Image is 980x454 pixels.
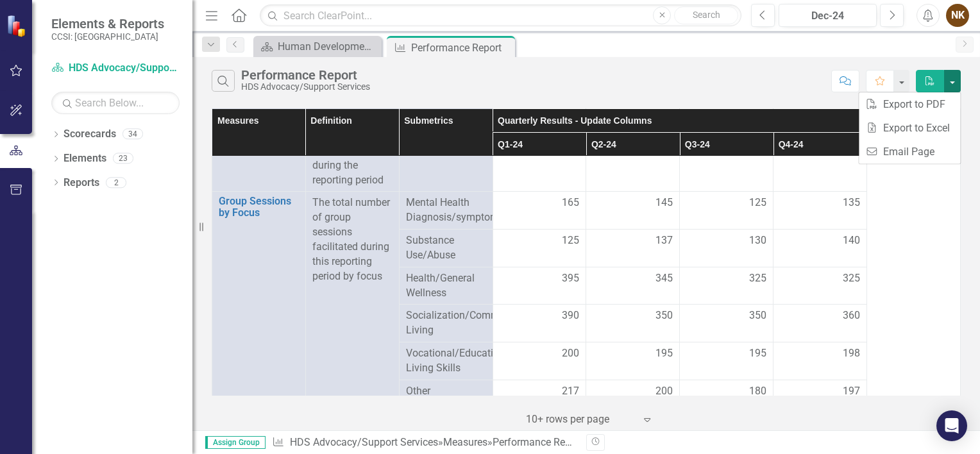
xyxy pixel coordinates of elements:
[586,305,680,342] td: Double-Click to Edit
[63,176,99,190] a: Reports
[655,384,673,399] span: 200
[655,308,673,323] span: 350
[562,308,579,323] span: 390
[680,192,773,230] td: Double-Click to Edit
[586,380,680,403] td: Double-Click to Edit
[773,305,867,342] td: Double-Click to Edit
[241,82,370,92] div: HDS Advocacy/Support Services
[493,342,586,380] td: Double-Click to Edit
[946,4,969,27] button: NK
[680,230,773,267] td: Double-Click to Edit
[749,233,766,248] span: 130
[493,436,583,448] div: Performance Report
[859,140,960,164] a: Email Page
[406,346,486,376] span: Vocational/Education/Independent Living Skills
[493,305,586,342] td: Double-Click to Edit
[655,196,673,210] span: 145
[680,267,773,305] td: Double-Click to Edit
[773,342,867,380] td: Double-Click to Edit
[680,305,773,342] td: Double-Click to Edit
[219,196,299,218] a: Group Sessions by Focus
[51,92,180,114] input: Search Below...
[749,271,766,286] span: 325
[212,192,306,403] td: Double-Click to Edit Right Click for Context Menu
[443,436,487,448] a: Measures
[63,151,106,166] a: Elements
[779,4,877,27] button: Dec-24
[260,4,741,27] input: Search ClearPoint...
[51,61,180,76] a: HDS Advocacy/Support Services
[586,192,680,230] td: Double-Click to Edit
[693,10,720,20] span: Search
[773,380,867,403] td: Double-Click to Edit
[843,196,860,210] span: 135
[63,127,116,142] a: Scorecards
[113,153,133,164] div: 23
[655,346,673,361] span: 195
[406,384,486,399] span: Other
[859,92,960,116] a: Export to PDF
[406,308,486,338] span: Socialization/Community Living
[586,267,680,305] td: Double-Click to Edit
[493,192,586,230] td: Double-Click to Edit
[406,233,486,263] span: Substance Use/Abuse
[6,15,29,37] img: ClearPoint Strategy
[680,380,773,403] td: Double-Click to Edit
[51,16,164,31] span: Elements & Reports
[562,384,579,399] span: 217
[562,196,579,210] span: 165
[655,233,673,248] span: 137
[749,384,766,399] span: 180
[493,267,586,305] td: Double-Click to Edit
[680,342,773,380] td: Double-Click to Edit
[843,233,860,248] span: 140
[106,177,126,188] div: 2
[843,346,860,361] span: 198
[493,230,586,267] td: Double-Click to Edit
[411,40,512,56] div: Performance Report
[749,346,766,361] span: 195
[312,196,393,283] p: The total number of group sessions facilitated during this reporting period by focus
[257,38,378,55] a: Human Development Svcs of [GEOGRAPHIC_DATA] Page
[493,380,586,403] td: Double-Click to Edit
[51,31,164,42] small: CCSI: [GEOGRAPHIC_DATA]
[205,436,266,449] span: Assign Group
[562,271,579,286] span: 395
[586,230,680,267] td: Double-Click to Edit
[936,410,967,441] div: Open Intercom Messenger
[674,6,738,24] button: Search
[586,342,680,380] td: Double-Click to Edit
[749,308,766,323] span: 350
[272,435,577,450] div: » »
[406,271,486,301] span: Health/General Wellness
[749,196,766,210] span: 125
[562,346,579,361] span: 200
[843,271,860,286] span: 325
[241,68,370,82] div: Performance Report
[859,116,960,140] a: Export to Excel
[773,230,867,267] td: Double-Click to Edit
[843,308,860,323] span: 360
[655,271,673,286] span: 345
[843,384,860,399] span: 197
[122,129,143,140] div: 34
[783,8,872,24] div: Dec-24
[773,192,867,230] td: Double-Click to Edit
[278,38,378,55] div: Human Development Svcs of [GEOGRAPHIC_DATA] Page
[406,196,486,225] span: Mental Health Diagnosis/symptoms
[773,267,867,305] td: Double-Click to Edit
[290,436,438,448] a: HDS Advocacy/Support Services
[562,233,579,248] span: 125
